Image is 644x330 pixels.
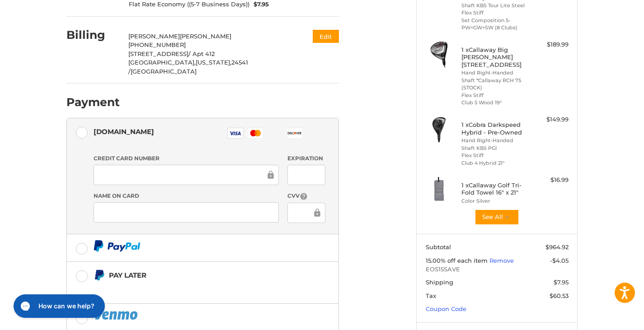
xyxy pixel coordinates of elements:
[461,197,531,205] li: Color Silver
[461,99,531,107] li: Club 5 Wood 19°
[109,268,282,283] div: Pay Later
[94,310,140,321] img: PayPal icon
[128,50,188,57] span: [STREET_ADDRESS]
[188,50,215,57] span: / Apt 412
[489,257,514,264] a: Remove
[545,243,569,251] span: $964.92
[426,292,436,299] span: Tax
[94,240,141,251] img: PayPal icon
[94,270,105,281] img: Pay Later icon
[94,124,154,139] div: [DOMAIN_NAME]
[461,181,531,196] h4: 1 x Callaway Golf Tri-Fold Towel 16" x 21"
[128,41,186,48] span: [PHONE_NUMBER]
[66,95,120,109] h2: Payment
[94,154,279,163] label: Credit Card Number
[94,192,279,200] label: Name on Card
[533,40,569,49] div: $189.99
[461,152,531,159] li: Flex Stiff
[461,77,531,92] li: Shaft *Callaway RCH 75 (STOCK)
[287,154,325,163] label: Expiration
[461,137,531,144] li: Hand Right-Handed
[426,257,489,264] span: 15.00% off each item
[475,209,519,225] button: See All
[426,279,453,286] span: Shipping
[461,2,531,9] li: Shaft KBS Tour Lite Steel
[461,46,531,68] h4: 1 x Callaway Big [PERSON_NAME] [STREET_ADDRESS]
[128,59,196,66] span: [GEOGRAPHIC_DATA],
[196,59,231,66] span: [US_STATE],
[533,176,569,185] div: $16.99
[9,291,108,321] iframe: Gorgias live chat messenger
[533,115,569,124] div: $149.99
[461,144,531,152] li: Shaft KBS PGI
[94,285,282,293] iframe: PayPal Message 1
[461,9,531,17] li: Flex Stiff
[66,28,119,42] h2: Billing
[550,257,569,264] span: -$4.05
[128,33,180,40] span: [PERSON_NAME]
[180,33,231,40] span: [PERSON_NAME]
[461,17,531,32] li: Set Composition 5-PW+GW+SW (8 Clubs)
[426,305,466,312] a: Coupon Code
[313,30,339,43] button: Edit
[426,243,451,251] span: Subtotal
[426,265,569,274] span: EOS15SAVE
[287,192,325,200] label: CVV
[461,69,531,77] li: Hand Right-Handed
[461,92,531,99] li: Flex Stiff
[461,159,531,167] li: Club 4 Hybrid 21°
[131,68,197,75] span: [GEOGRAPHIC_DATA]
[128,59,248,75] span: 24541 /
[461,121,531,136] h4: 1 x Cobra Darkspeed Hybrid - Pre-Owned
